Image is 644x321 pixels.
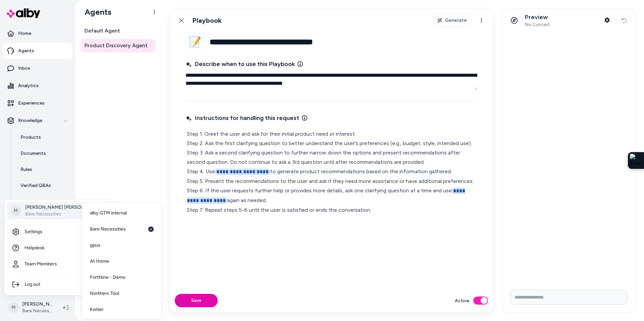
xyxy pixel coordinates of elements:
span: M [10,205,21,216]
a: Team Members [7,256,111,272]
span: Helpdesk [24,245,45,251]
span: At Home [90,258,109,265]
span: alby GTM internal [90,210,127,216]
div: Log out [7,276,111,293]
span: Kohler [90,306,104,313]
a: Settings [7,224,111,240]
span: Northern Tool [90,290,119,297]
span: Bare Necessities [90,226,126,233]
span: FortNine - Demo [90,274,125,281]
span: gpus [90,242,100,249]
p: Bare Necessities [25,211,102,217]
p: [PERSON_NAME] [PERSON_NAME] [25,204,102,211]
